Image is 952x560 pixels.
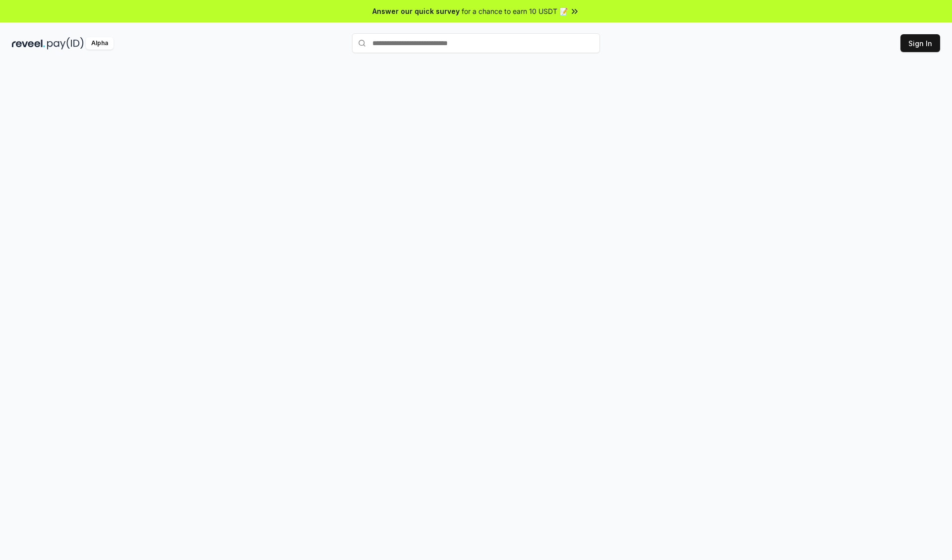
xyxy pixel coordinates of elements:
button: Sign In [900,34,940,52]
img: reveel_dark [12,37,45,50]
span: Answer our quick survey [372,6,460,16]
div: Alpha [86,37,114,50]
img: pay_id [47,37,84,50]
span: for a chance to earn 10 USDT 📝 [462,6,568,16]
